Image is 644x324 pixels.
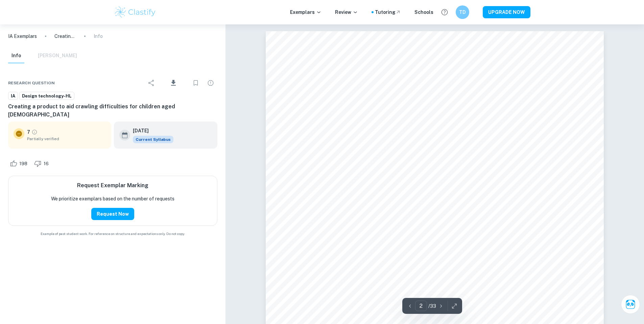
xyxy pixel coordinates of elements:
[8,93,18,100] span: IA
[40,160,52,167] span: 16
[32,158,52,169] div: Dislike
[54,33,76,40] p: Creating a product to aid crawling difficulties for children aged [DEMOGRAPHIC_DATA]
[133,136,173,143] span: Current Syllabus
[27,128,30,136] p: 7
[20,93,74,100] span: Design technology-HL
[458,8,466,16] h6: TD
[456,5,469,19] button: TD
[114,5,157,19] img: Clastify logo
[439,6,450,18] button: Help and Feedback
[19,92,74,100] a: Design technology-HL
[414,8,433,16] a: Schools
[428,302,436,310] p: / 33
[133,127,168,134] h6: [DATE]
[31,129,38,135] a: Grade partially verified
[160,74,188,92] div: Download
[94,33,103,40] p: Info
[8,158,31,169] div: Like
[8,80,55,86] span: Research question
[335,8,358,16] p: Review
[133,136,173,143] div: This exemplar is based on the current syllabus. Feel free to refer to it for inspiration/ideas wh...
[27,136,106,142] span: Partially verified
[8,48,24,63] button: Info
[145,76,158,90] div: Share
[8,92,18,100] a: IA
[8,231,217,236] span: Example of past student work. For reference on structure and expectations only. Do not copy.
[204,76,217,90] div: Report issue
[483,6,530,18] button: UPGRADE NOW
[375,8,401,16] a: Tutoring
[189,76,202,90] div: Bookmark
[621,295,640,314] button: Ask Clai
[77,181,148,190] h6: Request Exemplar Marking
[290,8,321,16] p: Exemplars
[8,103,217,119] h6: Creating a product to aid crawling difficulties for children aged [DEMOGRAPHIC_DATA]
[91,208,134,220] button: Request Now
[8,33,37,40] a: IA Exemplars
[51,195,174,202] p: We prioritize exemplars based on the number of requests
[16,160,31,167] span: 198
